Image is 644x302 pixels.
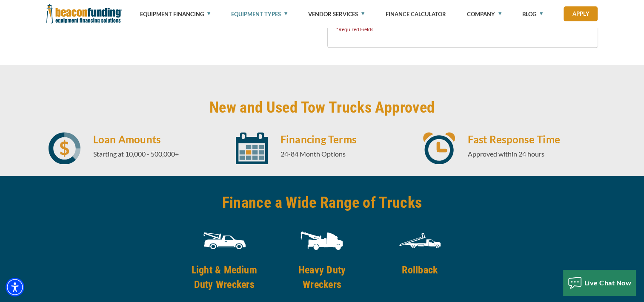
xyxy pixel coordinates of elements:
h4: Light & Medium Duty Wreckers [181,263,268,292]
button: Live Chat Now [563,270,636,296]
h4: Rollback [376,263,463,277]
h4: Loan Amounts [93,132,223,147]
h4: Heavy Duty Wreckers [279,263,366,292]
span: Approved within 24 hours [468,150,544,158]
span: 24-84 Month Options [280,150,346,158]
a: Apply [564,6,598,21]
div: Accessibility Menu [6,278,24,296]
p: *Required Fields [336,24,589,35]
h2: New and Used Tow Trucks Approved [46,98,598,117]
span: Live Chat Now [584,279,632,287]
img: icon [49,132,80,164]
h2: Finance a Wide Range of Trucks [222,193,422,212]
p: Starting at 10,000 - 500,000+ [93,149,223,159]
h4: Financing Terms [280,132,411,147]
h4: Fast Response Time [468,132,598,147]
